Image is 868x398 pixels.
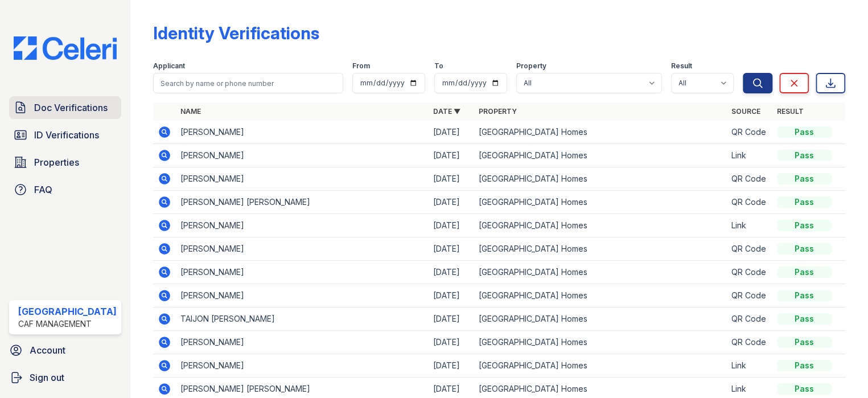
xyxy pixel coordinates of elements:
a: Sign out [5,366,126,389]
img: CE_Logo_Blue-a8612792a0a2168367f1c8372b55b34899dd931a85d93a1a3d3e32e68fde9ad4.png [5,36,126,60]
td: [DATE] [429,354,474,378]
td: [GEOGRAPHIC_DATA] Homes [474,354,727,378]
div: Pass [777,220,832,231]
td: QR Code [727,121,772,144]
div: Pass [777,243,832,255]
td: QR Code [727,167,772,191]
td: QR Code [727,307,772,331]
td: [PERSON_NAME] [176,237,429,261]
a: Name [180,107,201,116]
a: FAQ [9,178,121,201]
div: Pass [777,383,832,395]
td: TAIJON [PERSON_NAME] [176,307,429,331]
input: Search by name or phone number [153,73,343,93]
td: [DATE] [429,214,474,237]
div: Pass [777,337,832,348]
label: From [352,61,370,71]
label: Property [516,61,546,71]
td: QR Code [727,284,772,307]
td: [PERSON_NAME] [176,144,429,167]
td: Link [727,144,772,167]
td: [PERSON_NAME] [176,354,429,378]
span: Sign out [30,371,64,384]
div: Pass [777,173,832,184]
td: [PERSON_NAME] [176,261,429,284]
label: Applicant [153,61,185,71]
div: [GEOGRAPHIC_DATA] [18,305,117,318]
td: [PERSON_NAME] [176,284,429,307]
td: [GEOGRAPHIC_DATA] Homes [474,167,727,191]
td: [PERSON_NAME] [PERSON_NAME] [176,191,429,214]
td: [DATE] [429,144,474,167]
label: To [434,61,443,71]
div: Identity Verifications [153,23,319,43]
td: [GEOGRAPHIC_DATA] Homes [474,237,727,261]
td: [PERSON_NAME] [176,331,429,354]
a: Doc Verifications [9,96,121,119]
td: [GEOGRAPHIC_DATA] Homes [474,191,727,214]
div: Pass [777,360,832,371]
div: Pass [777,126,832,138]
td: Link [727,214,772,237]
a: Date ▼ [433,107,460,116]
td: [DATE] [429,237,474,261]
a: Account [5,339,126,362]
a: Result [777,107,804,116]
td: [DATE] [429,261,474,284]
div: Pass [777,290,832,301]
td: [GEOGRAPHIC_DATA] Homes [474,214,727,237]
div: Pass [777,150,832,161]
td: Link [727,354,772,378]
td: [PERSON_NAME] [176,121,429,144]
td: [GEOGRAPHIC_DATA] Homes [474,331,727,354]
td: [GEOGRAPHIC_DATA] Homes [474,144,727,167]
span: ID Verifications [34,128,99,142]
a: ID Verifications [9,124,121,146]
td: [PERSON_NAME] [176,214,429,237]
td: [PERSON_NAME] [176,167,429,191]
span: Doc Verifications [34,101,108,114]
td: QR Code [727,331,772,354]
td: [DATE] [429,331,474,354]
div: Pass [777,266,832,278]
td: [DATE] [429,284,474,307]
div: Pass [777,313,832,325]
td: [DATE] [429,191,474,214]
span: FAQ [34,183,52,196]
div: CAF Management [18,318,117,330]
label: Result [671,61,692,71]
td: QR Code [727,237,772,261]
td: [GEOGRAPHIC_DATA] Homes [474,307,727,331]
div: Pass [777,196,832,208]
span: Account [30,343,65,357]
td: [DATE] [429,121,474,144]
td: [GEOGRAPHIC_DATA] Homes [474,284,727,307]
td: QR Code [727,191,772,214]
td: [DATE] [429,307,474,331]
a: Property [479,107,517,116]
span: Properties [34,155,79,169]
td: QR Code [727,261,772,284]
td: [DATE] [429,167,474,191]
a: Properties [9,151,121,174]
a: Source [731,107,760,116]
td: [GEOGRAPHIC_DATA] Homes [474,121,727,144]
td: [GEOGRAPHIC_DATA] Homes [474,261,727,284]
